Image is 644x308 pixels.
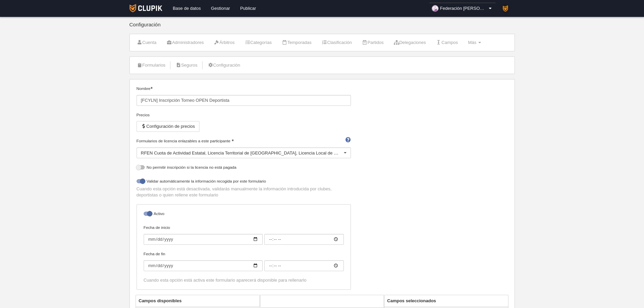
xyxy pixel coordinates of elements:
a: Federación [PERSON_NAME] y León Natación [429,3,496,14]
label: Fecha de fin [144,251,344,271]
span: Más [468,40,476,45]
label: Formularios de licencia enlazables a este participante [137,138,351,144]
div: Cuando esta opción está activa este formulario aparecerá disponible para rellenarlo [144,277,344,283]
a: Delegaciones [390,38,430,48]
div: Configuración [129,22,515,34]
a: Clasificación [318,38,356,48]
label: Nombre [137,86,351,106]
span: Federación [PERSON_NAME] y León Natación [440,5,487,12]
a: Partidos [358,38,387,48]
input: Fecha de inicio [144,234,263,245]
label: No permitir inscripción si la licencia no está pagada [137,164,351,172]
label: Fecha de inicio [144,224,344,245]
input: Nombre [137,95,351,106]
a: Campos [432,38,462,48]
a: Configuración [204,60,244,70]
a: Temporadas [278,38,315,48]
input: Fecha de inicio [264,234,344,245]
img: Oa5IEdbCP38B.30x30.jpg [432,5,438,12]
label: Validar automáticamente la información recogida por este formulario [137,178,351,186]
a: Administradores [163,38,208,48]
a: Categorías [241,38,276,48]
input: Fecha de fin [264,260,344,271]
a: Cuenta [133,38,160,48]
p: Cuando esta opción está desactivada, validarás manualmente la información introducida por clubes,... [137,186,351,198]
i: Obligatorio [232,139,234,141]
th: Campos disponibles [136,295,389,307]
a: Árbitros [210,38,238,48]
img: Clupik [129,4,162,12]
img: PaK018JKw3ps.30x30.jpg [501,4,510,13]
a: Seguros [172,60,201,70]
i: Obligatorio [150,87,152,89]
span: Licencia Local de [GEOGRAPHIC_DATA] [299,150,379,156]
div: Precios [137,112,351,118]
span: Licencia Territorial de [GEOGRAPHIC_DATA] [208,150,296,156]
a: Más [464,38,484,48]
span: RFEN Cuota de Actividad Estatal [141,150,206,156]
th: Campos seleccionados [384,295,508,307]
input: Fecha de fin [144,260,263,271]
button: Configuración de precios [137,121,199,132]
label: Activo [144,211,344,218]
a: Formularios [133,60,169,70]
